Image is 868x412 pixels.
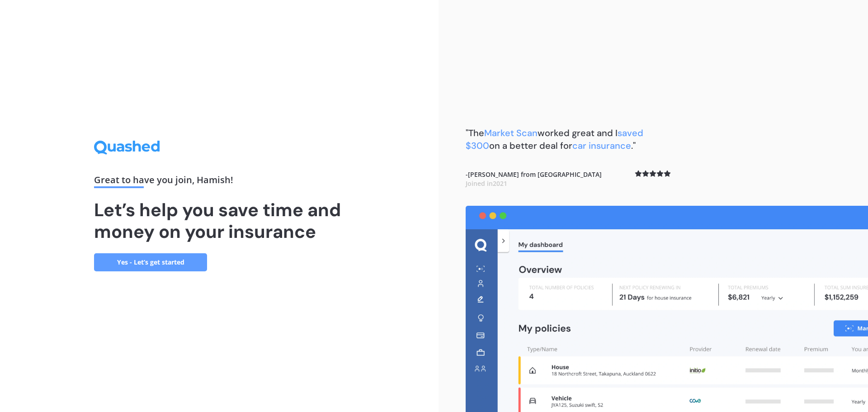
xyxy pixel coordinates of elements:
[484,127,538,139] span: Market Scan
[466,206,868,412] img: dashboard.webp
[466,179,507,188] span: Joined in 2021
[466,170,602,188] b: - [PERSON_NAME] from [GEOGRAPHIC_DATA]
[94,175,344,188] div: Great to have you join , Hamish !
[572,140,631,152] span: car insurance
[94,253,207,271] a: Yes - Let’s get started
[94,199,344,242] h1: Let’s help you save time and money on your insurance
[466,127,643,152] b: "The worked great and I on a better deal for ."
[466,127,643,152] span: saved $300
